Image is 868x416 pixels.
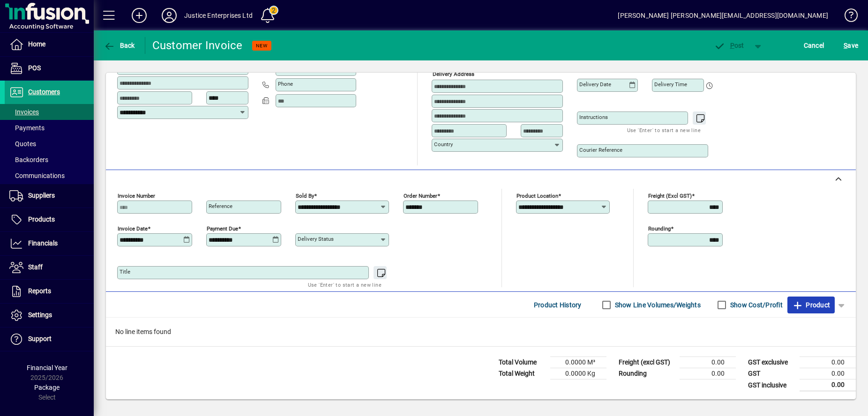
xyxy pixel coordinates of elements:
[5,168,94,184] a: Communications
[614,357,680,368] td: Freight (excl GST)
[494,357,550,368] td: Total Volume
[296,193,314,199] mat-label: Sold by
[530,297,585,313] button: Product History
[730,42,734,49] span: P
[743,368,800,379] td: GST
[714,42,744,49] span: ost
[154,7,184,24] button: Profile
[308,279,382,290] mat-hint: Use 'Enter' to start a new line
[844,38,858,53] span: ave
[743,357,800,368] td: GST exclusive
[680,368,736,379] td: 0.00
[94,37,145,54] app-page-header-button: Back
[5,184,94,208] a: Suppliers
[614,368,680,379] td: Rounding
[9,156,48,163] span: Backorders
[120,268,130,275] mat-label: Title
[841,37,861,54] button: Save
[9,108,39,116] span: Invoices
[118,193,155,199] mat-label: Invoice number
[9,124,45,132] span: Payments
[28,64,41,72] span: POS
[28,335,52,342] span: Support
[434,141,453,148] mat-label: Country
[838,2,856,32] a: Knowledge Base
[209,203,232,209] mat-label: Reference
[579,114,608,120] mat-label: Instructions
[28,192,55,199] span: Suppliers
[298,236,334,242] mat-label: Delivery status
[104,42,135,49] span: Back
[494,368,550,379] td: Total Weight
[787,297,835,313] button: Product
[101,37,137,54] button: Back
[152,38,243,53] div: Customer Invoice
[801,37,827,54] button: Cancel
[534,297,582,312] span: Product History
[550,357,606,368] td: 0.0000 M³
[9,172,65,179] span: Communications
[5,33,94,56] a: Home
[648,193,692,199] mat-label: Freight (excl GST)
[118,225,148,232] mat-label: Invoice date
[28,40,45,48] span: Home
[579,147,622,153] mat-label: Courier Reference
[28,88,60,96] span: Customers
[28,311,52,319] span: Settings
[28,215,55,223] span: Products
[800,357,856,368] td: 0.00
[5,256,94,279] a: Staff
[28,263,43,271] span: Staff
[800,368,856,379] td: 0.00
[648,225,671,232] mat-label: Rounding
[5,152,94,168] a: Backorders
[5,57,94,80] a: POS
[28,287,51,295] span: Reports
[5,136,94,152] a: Quotes
[804,38,824,53] span: Cancel
[184,8,253,23] div: Justice Enterprises Ltd
[278,81,293,87] mat-label: Phone
[627,125,701,135] mat-hint: Use 'Enter' to start a new line
[5,327,94,351] a: Support
[106,318,856,346] div: No line items found
[5,104,94,120] a: Invoices
[654,81,687,88] mat-label: Delivery time
[516,193,558,199] mat-label: Product location
[5,232,94,255] a: Financials
[5,120,94,136] a: Payments
[27,364,67,371] span: Financial Year
[28,239,58,247] span: Financials
[404,193,437,199] mat-label: Order number
[680,357,736,368] td: 0.00
[5,208,94,231] a: Products
[613,300,701,310] label: Show Line Volumes/Weights
[800,379,856,391] td: 0.00
[709,37,749,54] button: Post
[743,379,800,391] td: GST inclusive
[9,140,36,148] span: Quotes
[792,297,830,312] span: Product
[34,384,60,391] span: Package
[579,81,611,88] mat-label: Delivery date
[728,300,783,310] label: Show Cost/Profit
[124,7,154,24] button: Add
[5,304,94,327] a: Settings
[207,225,238,232] mat-label: Payment due
[256,43,268,49] span: NEW
[618,8,828,23] div: [PERSON_NAME] [PERSON_NAME][EMAIL_ADDRESS][DOMAIN_NAME]
[550,368,606,379] td: 0.0000 Kg
[5,280,94,303] a: Reports
[844,42,847,49] span: S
